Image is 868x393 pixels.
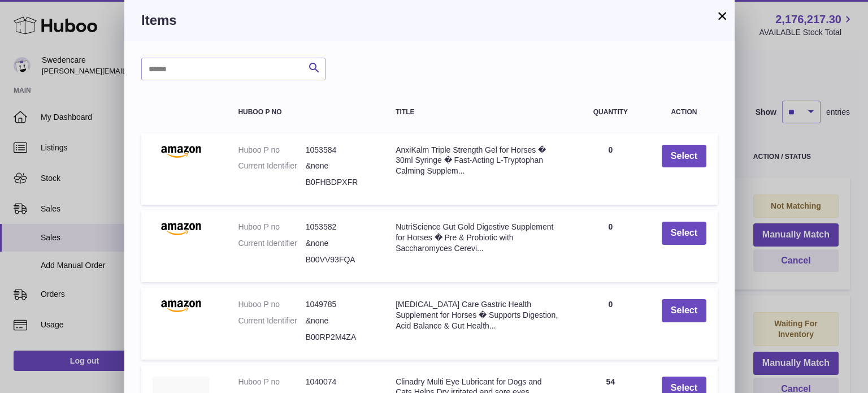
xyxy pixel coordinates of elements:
[571,210,650,282] td: 0
[306,254,373,265] dd: B00VV93FQA
[396,299,559,331] div: [MEDICAL_DATA] Care Gastric Health Supplement for Horses � Supports Digestion, Acid Balance & Gut...
[306,222,373,232] dd: 1053582
[238,145,305,156] dt: Huboo P no
[238,316,305,326] dt: Current Identifier
[153,145,209,158] img: AnxiKalm Triple Strength Gel for Horses � 30ml Syringe � Fast-Acting L-Tryptophan Calming Supplem...
[227,97,384,127] th: Huboo P no
[238,161,305,171] dt: Current Identifier
[238,238,305,249] dt: Current Identifier
[238,222,305,232] dt: Huboo P no
[153,222,209,235] img: NutriScience Gut Gold Digestive Supplement for Horses � Pre & Probiotic with Saccharomyces Cerevi...
[662,222,706,245] button: Select
[571,97,650,127] th: Quantity
[306,161,373,171] dd: &none
[306,177,373,188] dd: B0FHBDPXFR
[238,299,305,310] dt: Huboo P no
[306,332,373,343] dd: B00RP2M4ZA
[306,145,373,156] dd: 1053584
[662,145,706,168] button: Select
[306,238,373,249] dd: &none
[715,9,729,23] button: ×
[153,299,209,313] img: Gastro Care Gastric Health Supplement for Horses � Supports Digestion, Acid Balance & Gut Health...
[662,299,706,322] button: Select
[141,11,718,29] h3: Items
[306,377,373,387] dd: 1040074
[306,316,373,326] dd: &none
[396,222,559,254] div: NutriScience Gut Gold Digestive Supplement for Horses � Pre & Probiotic with Saccharomyces Cerevi...
[396,145,559,177] div: AnxiKalm Triple Strength Gel for Horses � 30ml Syringe � Fast-Acting L-Tryptophan Calming Supplem...
[650,97,718,127] th: Action
[306,299,373,310] dd: 1049785
[384,97,571,127] th: Title
[571,288,650,360] td: 0
[238,377,305,387] dt: Huboo P no
[571,133,650,205] td: 0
